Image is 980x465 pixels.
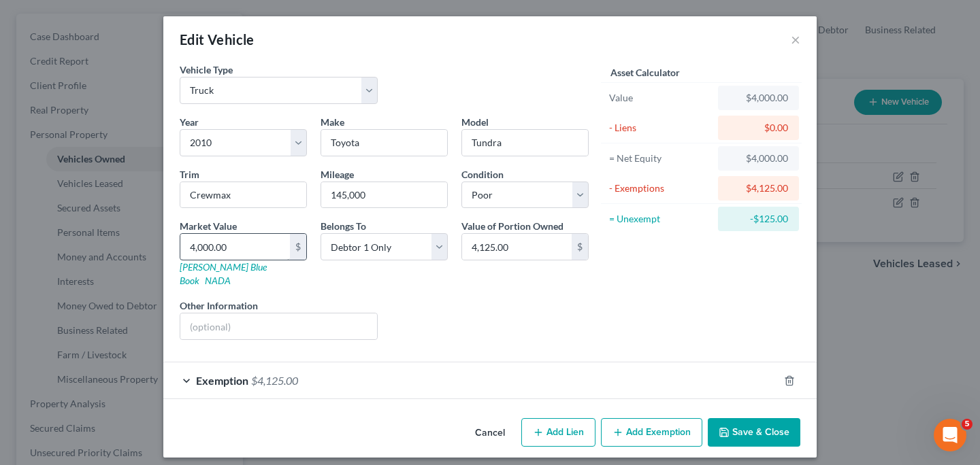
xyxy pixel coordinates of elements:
[461,115,489,129] label: Model
[464,419,516,447] button: Cancel
[601,418,702,447] button: Add Exemption
[729,182,788,195] div: $4,125.00
[180,219,237,233] label: Market Value
[729,91,788,105] div: $4,000.00
[934,419,966,451] iframe: Intercom live chat
[521,418,595,447] button: Add Lien
[180,115,199,129] label: Year
[791,31,800,48] button: ×
[729,152,788,165] div: $4,000.00
[609,152,712,165] div: = Net Equity
[609,182,712,195] div: - Exemptions
[180,63,233,77] label: Vehicle Type
[251,374,298,387] span: $4,125.00
[609,121,712,135] div: - Liens
[461,167,504,182] label: Condition
[462,234,572,260] input: 0.00
[321,182,447,208] input: --
[572,234,588,260] div: $
[196,374,248,387] span: Exemption
[609,91,712,105] div: Value
[729,121,788,135] div: $0.00
[321,130,447,156] input: ex. Nissan
[180,30,255,49] div: Edit Vehicle
[180,182,306,208] input: ex. LS, LT, etc
[180,298,258,313] label: Other Information
[708,418,800,447] button: Save & Close
[290,234,306,260] div: $
[321,167,354,182] label: Mileage
[180,261,267,286] a: [PERSON_NAME] Blue Book
[609,212,712,226] div: = Unexempt
[205,275,231,286] a: NADA
[321,116,344,128] span: Make
[180,313,377,339] input: (optional)
[729,212,788,226] div: -$125.00
[180,167,199,182] label: Trim
[610,65,680,80] label: Asset Calculator
[462,130,588,156] input: ex. Altima
[461,219,563,233] label: Value of Portion Owned
[180,234,290,260] input: 0.00
[321,220,366,232] span: Belongs To
[962,419,973,430] span: 5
